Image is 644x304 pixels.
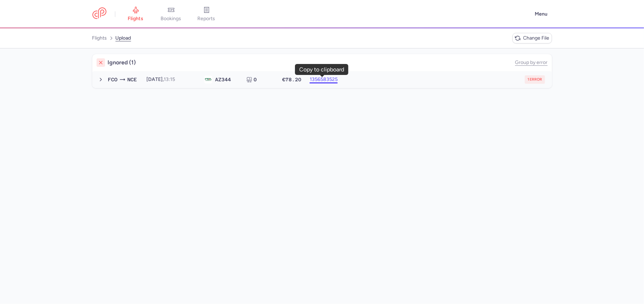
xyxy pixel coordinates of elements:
[299,66,344,73] div: Copy to clipboard
[146,77,196,82] div: [DATE],
[116,33,131,44] a: upload
[198,16,215,22] span: reports
[523,35,550,41] span: Change file
[164,76,175,82] time: 13:15
[528,77,529,82] span: 1
[530,77,542,82] span: error
[189,6,224,22] a: reports
[246,77,264,82] div: 0
[531,7,552,21] button: Menu
[118,6,153,22] a: flights
[108,59,512,66] h4: Ignored (1)
[215,77,231,82] div: 344
[512,33,552,43] button: Change file
[108,76,117,83] span: FCO
[204,76,212,83] figure: AZ airline logo
[128,16,144,22] span: flights
[515,60,548,65] button: Group by error
[92,71,552,88] button: FCONCE[DATE],13:15AZ3440€78.2013565835251error
[161,16,181,22] span: bookings
[92,33,107,44] a: flights
[153,6,189,22] a: bookings
[127,76,137,83] span: NCE
[309,77,334,82] button: 1356583525
[92,7,106,21] a: CitizenPlane red outlined logo
[215,77,221,82] span: AZ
